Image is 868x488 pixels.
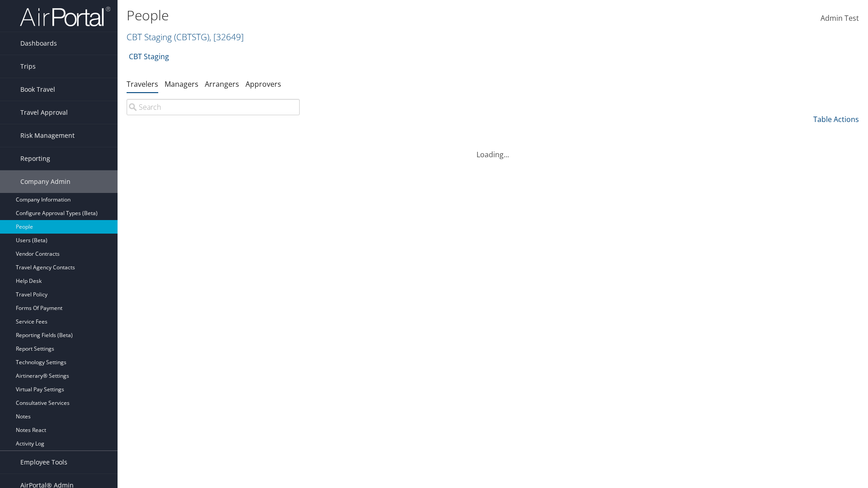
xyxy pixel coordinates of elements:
a: Table Actions [813,114,859,124]
a: CBT Staging [127,31,244,43]
span: Dashboards [20,32,57,55]
a: CBT Staging [129,47,169,66]
img: airportal-logo.png [20,6,110,27]
span: Reporting [20,147,50,170]
h1: People [127,6,615,25]
span: Employee Tools [20,451,67,474]
span: , [ 32649 ] [209,31,244,43]
span: Trips [20,55,36,78]
a: Travelers [127,79,158,89]
a: Admin Test [821,5,859,33]
span: Travel Approval [20,101,68,124]
span: Company Admin [20,170,71,193]
span: ( CBTSTG ) [174,31,209,43]
div: Loading... [127,138,859,160]
span: Risk Management [20,124,75,147]
a: Approvers [245,79,281,89]
a: Arrangers [205,79,239,89]
a: Managers [165,79,198,89]
span: Admin Test [821,13,859,23]
input: Search [127,99,300,115]
span: Book Travel [20,78,55,101]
